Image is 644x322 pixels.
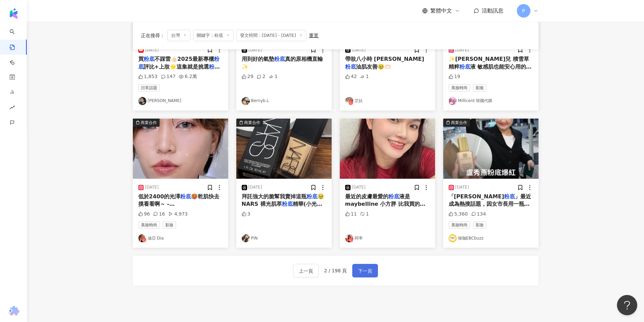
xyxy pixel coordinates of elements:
[449,221,470,229] span: 美妝時尚
[257,73,265,80] div: 2
[168,211,188,218] div: 4,973
[449,84,470,92] span: 美妝時尚
[449,97,533,105] a: KOL AvatarMillicent 韓國代購
[180,193,191,200] mark: 粉底
[345,73,357,80] div: 42
[242,193,307,200] span: 拜託強大的脆幫我賣掉這瓶
[449,73,460,80] div: 19
[345,193,388,200] span: 最近的皮膚最愛的
[345,97,353,105] img: KOL Avatar
[193,30,234,41] span: 關鍵字：粉底
[345,64,356,70] mark: 粉底
[153,211,165,218] div: 16
[242,97,250,105] img: KOL Avatar
[274,56,285,62] mark: 粉底
[345,234,430,242] a: KOL Avatar阿葶
[248,184,262,190] div: [DATE]
[167,30,190,41] span: 台灣
[133,119,228,179] button: 商業合作
[242,56,274,62] span: 用到好的氣墊
[242,97,326,105] a: KOL AvatarBernyb.L
[163,221,176,229] span: 彩妝
[138,211,150,218] div: 96
[8,8,19,19] img: logo icon
[179,73,197,80] div: 6.2萬
[145,47,159,53] div: [DATE]
[356,64,391,70] span: 油肌友善🥹🫶🏻
[358,267,372,275] span: 下一頁
[459,64,470,70] mark: 粉底
[449,211,468,218] div: 5,360
[7,306,20,317] img: chrome extension
[248,47,262,53] div: [DATE]
[144,56,154,62] mark: 粉底
[449,97,457,105] img: KOL Avatar
[141,119,157,126] div: 商業合作
[269,73,278,80] div: 1
[443,119,539,179] button: 商業合作
[345,211,357,218] div: 11
[138,56,144,62] span: 買
[209,64,220,70] mark: 粉底
[449,56,529,70] span: ✨[PERSON_NAME]兒 積雪草精粹
[451,119,467,126] div: 商業合作
[242,73,254,80] div: 29
[345,56,424,62] span: 帶妝八小時 [PERSON_NAME]
[473,221,486,229] span: 彩妝
[443,119,539,179] img: post-image
[309,33,318,38] div: 重置
[154,56,214,62] span: 不踩雷👍🏻2025最新專櫃
[345,234,353,242] img: KOL Avatar
[9,101,15,116] span: rise
[242,56,323,70] span: 真的原相機直輸✨
[293,264,319,277] button: 上一頁
[138,73,158,80] div: 1,853
[138,193,181,200] span: 低於2400的光澤
[455,184,469,190] div: [DATE]
[299,267,313,275] span: 上一頁
[482,7,503,14] span: 活動訊息
[144,64,209,70] span: 評比+上妝🌟這集就是挑選
[138,234,146,242] img: KOL Avatar
[138,221,160,229] span: 美妝時尚
[138,234,223,242] a: KOL Avatar迪亞 Dia
[449,193,531,215] span: 」最近成為熱搜話題，因女市長用一瓶2400元
[9,24,23,44] a: search
[244,119,260,126] div: 商業合作
[282,201,293,207] mark: 粉底
[145,184,159,190] div: [DATE]
[430,7,452,15] span: 繁體中文
[345,193,426,215] span: 液是maybelline 小方胖 比我買的好幾個專櫃
[138,84,160,92] span: 日常話題
[473,84,486,92] span: 彩妝
[360,211,369,218] div: 1
[449,64,532,77] span: 液 敏感肌也能安心用的底妝保養系
[138,97,146,105] img: KOL Avatar
[242,211,251,218] div: 3
[617,295,637,315] iframe: Help Scout Beacon - Open
[345,97,430,105] a: KOL Avatar芷妧
[324,268,347,273] span: 2 / 198 頁
[449,193,504,200] span: 「[PERSON_NAME]
[242,234,250,242] img: KOL Avatar
[141,33,165,38] span: 正在搜尋 ：
[352,184,366,190] div: [DATE]
[242,234,326,242] a: KOL AvatarPIN
[236,119,332,179] img: post-image
[522,7,525,15] span: P
[449,234,533,242] a: KOL Avatar噪咖EBCbuzz
[236,119,332,179] button: 商業合作
[449,234,457,242] img: KOL Avatar
[236,30,307,41] span: 發文時間：[DATE] - [DATE]
[307,193,317,200] mark: 粉底
[455,47,469,53] div: [DATE]
[161,73,176,80] div: 147
[360,73,369,80] div: 1
[471,211,486,218] div: 134
[388,193,399,200] mark: 粉底
[138,56,220,70] mark: 粉底
[340,119,435,179] img: post-image
[352,264,378,277] button: 下一頁
[133,119,228,179] img: post-image
[504,193,515,200] mark: 粉底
